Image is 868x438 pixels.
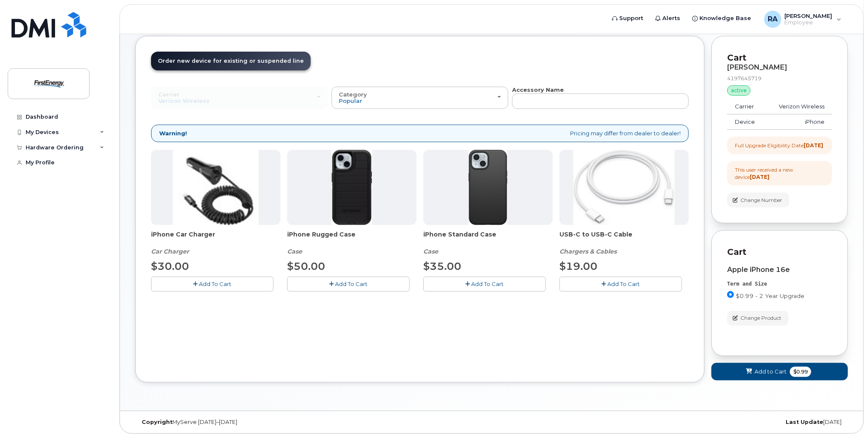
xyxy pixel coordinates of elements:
iframe: Messenger Launcher [831,401,862,432]
div: Rankin, Anthony [758,11,848,28]
span: $30.00 [151,260,189,272]
td: iPhone [766,114,832,130]
span: iPhone Car Charger [151,230,280,247]
div: USB-C to USB-C Cable [559,230,689,256]
span: Add To Cart [472,280,504,287]
div: MyServe [DATE]–[DATE] [135,419,373,426]
em: Case [287,248,302,255]
span: Popular [339,97,362,104]
p: Cart [727,52,832,64]
span: [PERSON_NAME] [785,12,833,19]
span: USB-C to USB-C Cable [559,230,689,247]
a: Alerts [650,10,687,27]
span: Support [620,14,644,23]
div: This user received a new device [735,166,824,181]
div: active [727,85,751,96]
span: Order new device for existing or suspended line [158,58,304,64]
div: iPhone Car Charger [151,230,280,256]
div: Full Upgrade Eligibility Date [735,142,823,149]
span: iPhone Standard Case [423,230,553,247]
strong: [DATE] [750,174,769,180]
span: Alerts [663,14,681,23]
a: Knowledge Base [687,10,757,27]
td: Carrier [727,99,766,114]
span: Add to Cart [754,368,786,376]
button: Add to Cart $0.99 [711,363,848,380]
span: $19.00 [559,260,597,272]
span: Add To Cart [335,280,368,287]
span: Category [339,91,367,98]
div: Pricing may differ from dealer to dealer! [151,125,689,142]
button: Change Number [727,193,789,207]
div: iPhone Standard Case [423,230,553,256]
span: iPhone Rugged Case [287,230,417,247]
div: [DATE] [610,419,848,426]
button: Add To Cart [423,277,546,292]
p: Cart [727,246,832,258]
button: Add To Cart [559,277,682,292]
div: [PERSON_NAME] [727,64,832,71]
div: Apple iPhone 16e [727,266,832,274]
button: Add To Cart [287,277,410,292]
em: Car Charger [151,248,189,255]
button: Add To Cart [151,277,274,292]
em: Case [423,248,438,255]
button: Change Product [727,311,789,326]
span: Change Product [740,314,781,322]
span: Add To Cart [199,280,232,287]
div: 4197645719 [727,75,832,82]
span: Employee [785,19,833,26]
img: USB-C.jpg [574,150,675,225]
strong: Last Update [786,419,823,425]
strong: Warning! [159,129,187,137]
div: Term and Size [727,280,832,288]
img: Symmetry.jpg [469,150,507,225]
div: iPhone Rugged Case [287,230,417,256]
span: $35.00 [423,260,461,272]
strong: Accessory Name [512,86,564,93]
input: $0.99 - 2 Year Upgrade [727,291,734,298]
span: RA [768,14,778,24]
strong: Copyright [142,419,172,425]
img: Defender.jpg [332,150,372,225]
span: Change Number [740,196,782,204]
a: Support [606,10,650,27]
span: $0.99 - 2 Year Upgrade [736,292,804,299]
strong: [DATE] [804,142,823,149]
span: Add To Cart [608,280,640,287]
img: iphonesecg.jpg [173,150,259,225]
em: Chargers & Cables [559,248,617,255]
span: $50.00 [287,260,325,272]
button: Category Popular [332,87,508,109]
td: Device [727,114,766,130]
td: Verizon Wireless [766,99,832,114]
span: $0.99 [790,367,811,377]
span: Knowledge Base [700,14,751,23]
